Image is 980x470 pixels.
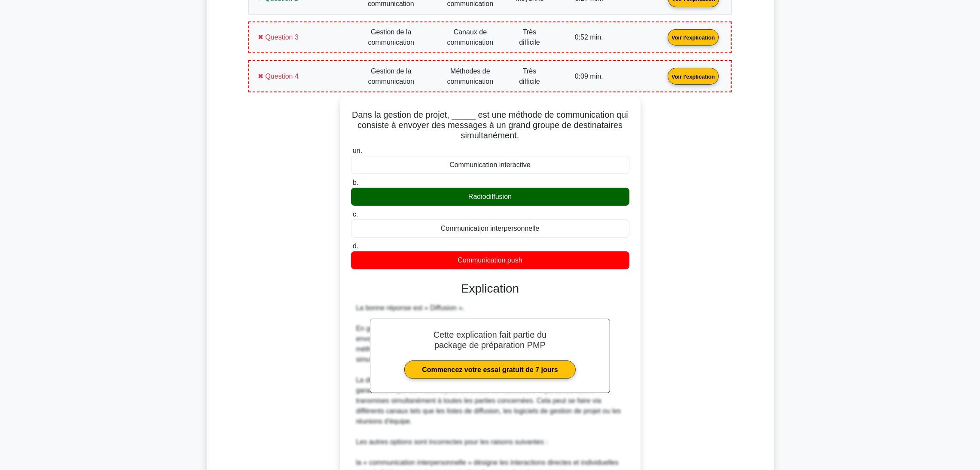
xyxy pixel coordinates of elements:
[449,161,531,168] font: Communication interactive
[468,193,512,200] font: Radiodiffusion
[352,110,628,140] font: Dans la gestion de projet, _____ est une méthode de communication qui consiste à envoyer des mess...
[404,360,576,379] a: Commencez votre essai gratuit de 7 jours
[353,147,362,154] font: un.
[458,256,522,264] font: Communication push
[461,282,519,295] font: Explication
[356,325,609,363] font: En gestion de projet, la diffusion est une méthode de communication qui consiste à envoyer simult...
[664,33,722,40] a: Voir l'explication
[353,179,358,186] font: b.
[353,211,358,218] font: c.
[356,376,621,425] font: La diffusion permet aux chefs de projet d'atteindre rapidement un large public, garantissant que ...
[356,304,464,311] font: La bonne réponse est « Diffusion ».
[356,438,548,446] font: Les autres options sont incorrectes pour les raisons suivantes :
[441,225,539,232] font: Communication interpersonnelle
[664,72,722,79] a: Voir l'explication
[353,242,358,250] font: d.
